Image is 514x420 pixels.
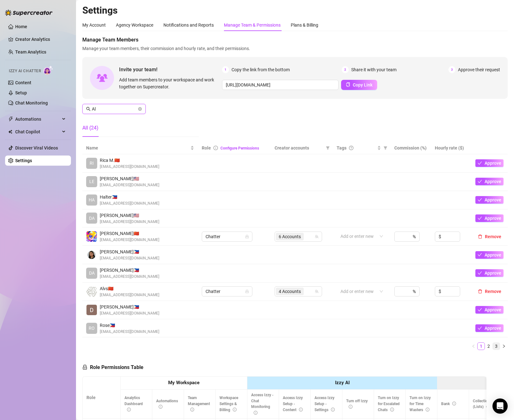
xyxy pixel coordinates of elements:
[279,233,301,240] span: 6 Accounts
[485,326,501,331] span: Approve
[342,66,349,73] span: 2
[100,200,159,207] span: [EMAIL_ADDRESS][DOMAIN_NAME]
[254,411,257,415] span: info-circle
[485,343,492,350] a: 2
[458,66,500,73] span: Approve their request
[100,274,159,280] span: [EMAIL_ADDRESS][DOMAIN_NAME]
[326,146,330,150] span: filter
[441,402,456,406] span: Bank
[335,380,350,385] strong: Izzy AI
[15,49,46,54] a: Team Analytics
[159,405,162,409] span: info-circle
[485,179,501,184] span: Approve
[492,398,508,414] div: Open Intercom Messenger
[100,194,159,200] span: Halter 🇵🇭
[502,344,506,348] span: right
[349,405,352,409] span: info-circle
[127,408,131,411] span: info-circle
[337,144,346,151] span: Tags
[82,4,508,16] h2: Settings
[92,105,137,112] input: Search members
[448,66,455,73] span: 3
[390,408,394,411] span: info-circle
[478,289,482,294] span: delete
[206,287,249,296] span: Chatter
[100,164,159,170] span: [EMAIL_ADDRESS][DOMAIN_NAME]
[100,212,159,219] span: [PERSON_NAME] 🇺🇸
[299,408,303,411] span: info-circle
[473,399,492,409] span: Collections (Lists)
[478,216,482,220] span: check
[100,219,159,225] span: [EMAIL_ADDRESS][DOMAIN_NAME]
[475,233,504,240] button: Remove
[478,234,482,239] span: delete
[15,114,60,124] span: Automations
[100,303,159,310] span: [PERSON_NAME] 🇵🇭
[100,329,159,335] span: [EMAIL_ADDRESS][DOMAIN_NAME]
[138,107,142,111] button: close-circle
[168,380,200,385] strong: My Workspace
[100,292,159,298] span: [EMAIL_ADDRESS][DOMAIN_NAME]
[475,306,504,314] button: Approve
[100,248,159,255] span: [PERSON_NAME] 🇵🇭
[15,90,27,95] a: Setup
[431,142,472,154] th: Hourly rate ($)
[206,232,249,241] span: Chatter
[475,269,504,277] button: Approve
[251,393,274,415] span: Access Izzy - Chat Monitoring
[470,342,477,350] li: Previous Page
[475,214,504,222] button: Approve
[475,196,504,204] button: Approve
[426,408,429,411] span: info-circle
[276,288,304,295] span: 4 Accounts
[116,22,153,29] div: Agency Workspace
[222,66,229,73] span: 1
[190,408,194,411] span: info-circle
[89,215,95,222] span: DA
[83,377,121,419] th: Role
[89,178,94,185] span: LE
[485,161,501,166] span: Approve
[346,399,368,409] span: Turn off Izzy
[89,325,95,332] span: RO
[219,396,238,412] span: Workspace Settings & Billing
[100,157,159,164] span: Rica M. 🇨🇳
[100,310,159,316] span: [EMAIL_ADDRESS][DOMAIN_NAME]
[100,267,159,274] span: [PERSON_NAME] 🇵🇭
[86,231,97,242] img: Juna
[475,159,504,167] button: Approve
[315,235,319,239] span: team
[100,230,159,237] span: [PERSON_NAME] 🇨🇳
[245,290,249,293] span: lock
[5,10,53,16] img: logo-BBDzfeDw.svg
[245,235,249,239] span: lock
[82,365,87,370] span: lock
[124,396,143,412] span: Analytics Dashboard
[478,326,482,330] span: check
[485,307,501,312] span: Approve
[475,324,504,332] button: Approve
[500,342,508,350] li: Next Page
[89,196,95,203] span: HA
[82,36,508,44] span: Manage Team Members
[213,146,218,150] span: info-circle
[15,100,48,105] a: Chat Monitoring
[409,396,431,412] span: Turn on Izzy for Time Wasters
[486,405,490,409] span: info-circle
[472,344,475,348] span: left
[331,408,335,411] span: info-circle
[100,182,159,188] span: [EMAIL_ADDRESS][DOMAIN_NAME]
[15,127,60,137] span: Chat Copilot
[351,66,397,73] span: Share it with your team
[100,175,159,182] span: [PERSON_NAME] 🇺🇸
[233,408,237,411] span: info-circle
[100,255,159,261] span: [EMAIL_ADDRESS][DOMAIN_NAME]
[478,308,482,312] span: check
[485,234,501,239] span: Remove
[346,82,350,87] span: copy
[475,288,504,295] button: Remove
[485,270,501,276] span: Approve
[8,117,13,122] span: thunderbolt
[15,24,27,29] a: Home
[82,22,106,29] div: My Account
